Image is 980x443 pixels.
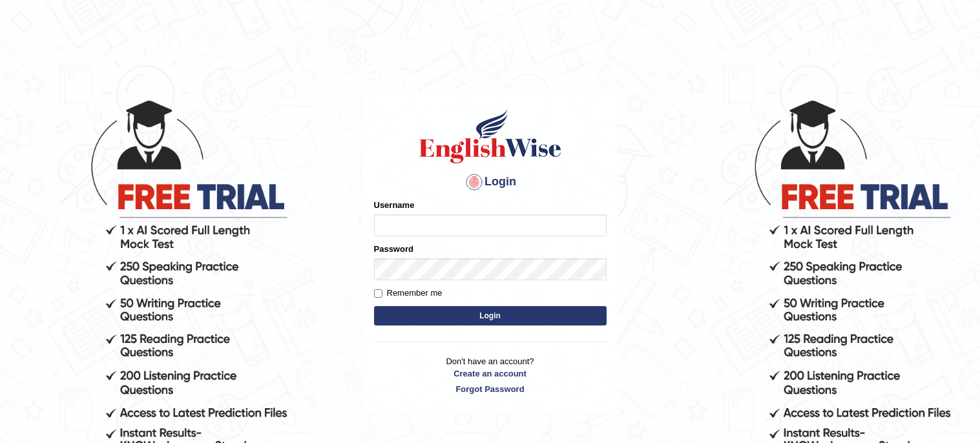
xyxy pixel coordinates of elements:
a: Create an account [374,367,607,380]
img: Logo of English Wise sign in for intelligent practice with AI [417,107,564,165]
button: Login [374,306,607,325]
label: Remember me [374,287,443,300]
input: Remember me [374,289,382,298]
label: Password [374,243,413,255]
a: Forgot Password [374,383,607,395]
label: Username [374,199,415,211]
h4: Login [374,172,607,192]
p: Don't have an account? [374,355,607,395]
